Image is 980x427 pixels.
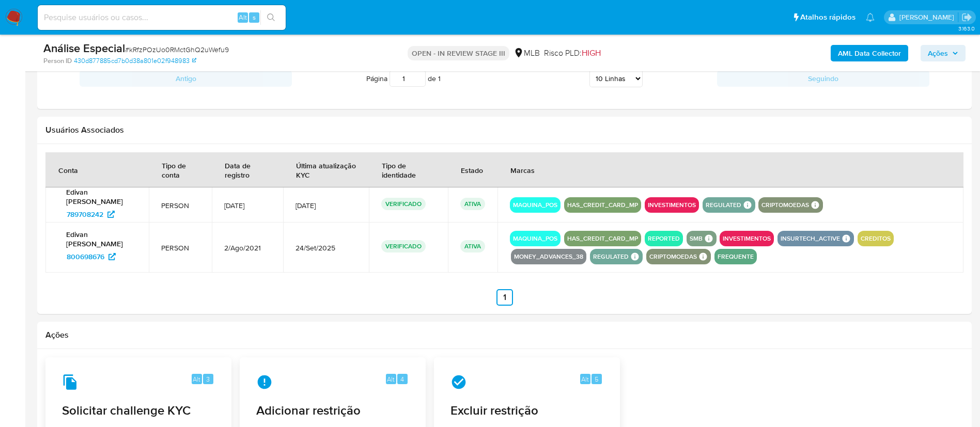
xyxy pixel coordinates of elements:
[38,11,286,24] input: Pesquise usuários ou casos...
[125,44,229,55] span: # kRfzPOzUo0RMctGhQ2uWefu9
[921,45,966,61] button: Ações
[74,56,196,66] a: 430d877885cd7b0d38a801e02f948983
[43,56,72,66] b: Person ID
[239,12,247,22] span: Alt
[544,48,601,59] span: Risco PLD:
[961,12,972,23] a: Sair
[928,45,948,61] span: Ações
[958,24,975,33] span: 3.163.0
[253,12,256,22] span: s
[408,46,509,60] p: OPEN - IN REVIEW STAGE III
[45,125,963,135] h2: Usuários Associados
[838,45,901,61] b: AML Data Collector
[899,12,958,22] p: adriano.brito@mercadolivre.com
[260,10,282,25] button: search-icon
[800,12,855,23] span: Atalhos rápidos
[866,13,875,22] a: Notificações
[831,45,908,61] button: AML Data Collector
[514,48,540,59] div: MLB
[43,40,125,56] b: Análise Especial
[582,47,601,59] span: HIGH
[45,330,963,340] h2: Ações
